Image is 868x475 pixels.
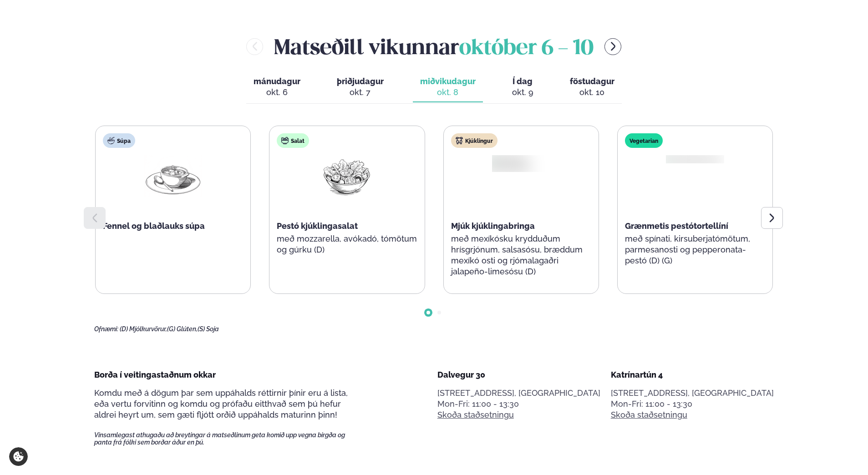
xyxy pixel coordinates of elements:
span: Grænmetis pestótortellíní [625,221,728,231]
div: okt. 7 [337,87,384,98]
a: Cookie settings [9,447,28,466]
span: Fennel og blaðlauks súpa [103,221,205,231]
span: miðvikudagur [420,76,476,86]
button: menu-btn-right [604,38,621,55]
img: Salad.png [318,155,376,197]
p: [STREET_ADDRESS], [GEOGRAPHIC_DATA] [611,388,774,399]
button: þriðjudagur okt. 7 [330,72,391,102]
div: Dalvegur 30 [437,369,600,380]
h2: Matseðill vikunnar [274,32,594,61]
div: Kjúklingur [451,133,497,148]
span: október 6 - 10 [459,39,594,59]
p: með mexíkósku krydduðum hrísgrjónum, salsasósu, bræddum mexíkó osti og rjómalagaðri jalapeño-lime... [451,233,591,277]
div: okt. 6 [254,87,300,98]
div: Katrínartún 4 [611,369,774,380]
span: föstudagur [570,76,614,86]
button: mánudagur okt. 6 [246,72,308,102]
p: [STREET_ADDRESS], [GEOGRAPHIC_DATA] [437,388,600,399]
span: Go to slide 1 [426,311,430,314]
img: Spagetti.png [661,154,721,164]
span: Borða í veitingastaðnum okkar [94,370,216,379]
div: okt. 9 [512,87,533,98]
div: Salat [277,133,309,148]
p: með mozzarella, avókadó, tómötum og gúrku (D) [277,233,417,255]
img: chicken.svg [456,137,463,144]
span: Í dag [512,76,533,87]
p: með spínati, kirsuberjatómötum, parmesanosti og pepperonata-pestó (D) (G) [625,233,765,266]
span: þriðjudagur [337,76,384,86]
img: salad.svg [281,137,289,144]
span: (G) Glúten, [167,325,198,333]
button: miðvikudagur okt. 8 [413,72,483,102]
img: soup.svg [107,137,115,144]
span: Ofnæmi: [94,325,118,333]
div: Mon-Fri: 11:00 - 13:30 [437,399,600,409]
span: Mjúk kjúklingabringa [451,221,535,231]
span: (S) Soja [198,325,219,333]
span: mánudagur [254,76,300,86]
img: Soup.png [144,155,202,197]
a: Skoða staðsetningu [437,409,514,420]
div: okt. 8 [420,87,476,98]
div: Vegetarian [625,133,663,148]
span: Vinsamlegast athugaðu að breytingar á matseðlinum geta komið upp vegna birgða og panta frá fólki ... [94,431,361,446]
div: Mon-Fri: 11:00 - 13:30 [611,399,774,409]
button: föstudagur okt. 10 [563,72,622,102]
a: Skoða staðsetningu [611,409,687,420]
span: Komdu með á dögum þar sem uppáhalds réttirnir þínir eru á lista, eða vertu forvitinn og komdu og ... [94,388,348,419]
div: Súpa [103,133,135,148]
span: (D) Mjólkurvörur, [120,325,167,333]
img: Chicken-breast.png [486,153,556,173]
span: Pestó kjúklingasalat [277,221,358,231]
button: Í dag okt. 9 [505,72,541,102]
button: menu-btn-left [246,38,263,55]
div: okt. 10 [570,87,614,98]
span: Go to slide 2 [437,311,441,314]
